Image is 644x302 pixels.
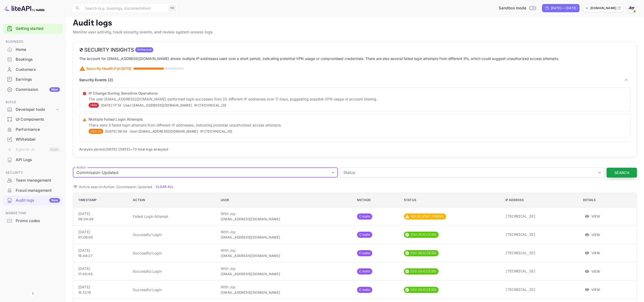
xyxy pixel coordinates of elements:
[221,284,349,290] p: With Joy
[78,235,93,239] span: 07:06:00
[583,249,603,257] button: View
[16,77,60,82] div: Earnings
[129,193,217,207] th: Action
[408,232,439,237] span: 200 (SUCCESS)
[73,29,637,35] p: Monitor user activity, track security events, and review system access logs.
[3,45,63,54] a: Home
[194,103,226,108] span: IP: [TECHNICAL_ID]
[130,129,198,134] span: User: [EMAIL_ADDRESS][DOMAIN_NAME]
[627,4,635,12] img: With Joy
[3,135,63,144] div: Whitelabel
[78,211,125,216] p: [DATE]
[16,218,60,224] div: Promo codes
[3,196,63,205] div: Audit logsNew
[357,251,372,256] span: Create
[221,254,280,258] span: [EMAIL_ADDRESS][DOMAIN_NAME]
[16,87,60,93] div: Commission
[408,287,439,292] span: 200 (SUCCESS)
[3,186,63,196] div: Fraud management
[408,269,439,274] span: 200 (SUCCESS)
[3,176,63,185] a: Team management
[408,251,439,256] span: 200 (SUCCESS)
[3,176,63,185] div: Team management
[135,48,154,52] span: AI Powered
[101,103,121,108] span: [DATE] 17:14
[3,216,63,226] div: Promo codes
[408,214,446,219] span: 401 (CLIENT_ERROR)
[169,5,176,11] div: ⌘K
[3,210,63,216] span: Marketing
[3,105,63,114] div: Developer tools
[583,268,603,275] button: View
[3,115,63,124] div: UI Components
[3,170,63,176] span: Security
[353,193,400,207] th: Method
[505,250,575,256] p: [TECHNICAL_ID]
[3,45,63,55] div: Home
[217,193,353,207] th: User
[590,6,616,10] p: [DOMAIN_NAME]
[153,183,176,190] button: Clear All
[16,57,60,62] div: Bookings
[16,117,60,122] div: UI Components
[133,214,213,219] p: Failed Login Attempt
[221,272,280,276] span: [EMAIL_ADDRESS][DOMAIN_NAME]
[78,217,93,221] span: 09:04:08
[607,168,637,178] button: Search
[505,287,575,292] p: [TECHNICAL_ID]
[78,254,92,258] span: 19:46:27
[3,55,63,64] div: Bookings
[221,266,349,271] p: With Joy
[49,198,60,203] div: New
[505,269,575,274] p: [TECHNICAL_ID]
[78,272,93,276] span: 17:40:48
[79,56,631,61] p: The account for [EMAIL_ADDRESS][DOMAIN_NAME] shows multiple IP addresses used over a short period...
[89,117,627,122] p: Multiple Failed Login Attempts
[73,167,338,178] div: Commission Updated
[357,214,372,219] span: Create
[79,184,152,189] p: Active search: Action: Commission Updated
[221,229,349,234] p: With Joy
[78,229,125,234] p: [DATE]
[221,290,280,294] span: [EMAIL_ADDRESS][DOMAIN_NAME]
[357,287,372,292] span: Create
[16,67,60,73] div: Customers
[133,287,213,292] p: Successful Login
[49,87,60,92] div: New
[497,5,538,11] div: Switch to Production mode
[89,122,627,128] p: There were 5 failed login attempts from different IP addresses, indicating potential unauthorized...
[3,39,63,45] span: Business
[105,129,128,134] span: [DATE] 09:04
[73,18,637,28] p: Audit logs
[89,91,627,96] p: IP Change During Sensitive Operations
[3,75,63,84] a: Earnings
[79,47,134,53] h6: Security Insights
[82,3,167,13] input: Search (e.g. bookings, documentation)
[3,155,63,165] div: API Logs
[3,125,63,135] div: Performance
[221,211,349,216] p: With Joy
[16,188,60,193] div: Fraud management
[28,289,37,298] button: Collapse navigation
[505,232,575,237] p: [TECHNICAL_ID]
[221,217,280,221] span: [EMAIL_ADDRESS][DOMAIN_NAME]
[3,99,63,105] span: Build
[16,107,55,113] div: Developer tools
[200,129,233,134] span: IP: [TECHNICAL_ID]
[3,75,63,84] div: Earnings
[16,137,60,142] div: Whitelabel
[89,103,99,107] span: HIGH
[583,286,603,293] button: View
[79,77,113,82] p: Security Events ( 2 )
[3,125,63,134] a: Performance
[583,231,603,239] button: View
[78,266,125,271] p: [DATE]
[357,269,372,274] span: Create
[3,216,63,225] a: Promo codes
[221,235,280,239] span: [EMAIL_ADDRESS][DOMAIN_NAME]
[4,4,45,12] img: LiteAPI logo
[583,212,603,220] button: View
[78,248,125,253] p: [DATE]
[133,269,213,274] p: Successful Login
[357,232,372,237] span: Create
